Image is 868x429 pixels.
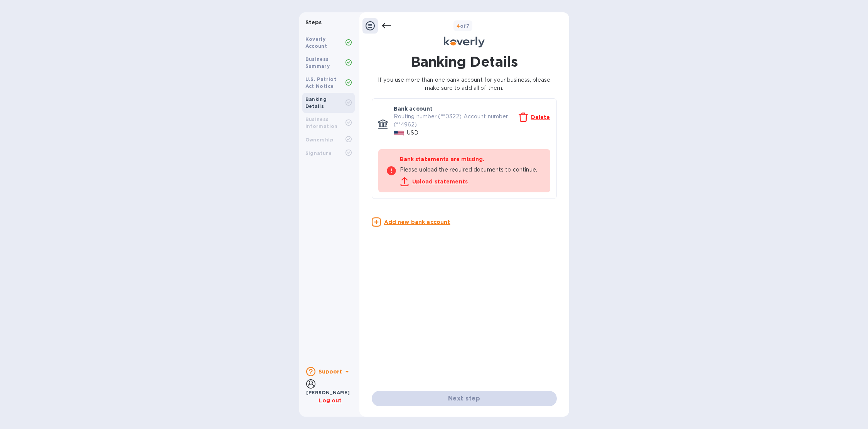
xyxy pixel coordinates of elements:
u: Upload statements [412,178,468,185]
b: U.S. Patriot Act Notice [305,76,337,89]
b: Business Information [305,116,338,129]
u: Log out [319,397,342,404]
h1: Banking Details [372,54,557,70]
b: Signature [305,150,332,156]
b: Steps [305,19,322,25]
b: Support [319,368,342,375]
p: Routing number (**0322) Account number (**4962) [394,113,519,129]
b: Koverly Account [305,36,327,49]
img: USD [394,131,404,136]
b: Ownership [305,137,334,143]
b: [PERSON_NAME] [306,390,350,395]
u: Add new bank account [384,219,450,225]
b: Bank statements are missing. [400,156,485,162]
span: 4 [457,23,460,29]
b: Business Summary [305,56,330,69]
b: of 7 [457,23,470,29]
u: Delete [531,114,550,120]
p: If you use more than one bank account for your business, please make sure to add all of them. [372,76,557,92]
p: Bank account [394,105,433,113]
p: Please upload the required documents to continue. [400,166,543,174]
p: USD [407,129,418,137]
b: Banking Details [305,96,327,109]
